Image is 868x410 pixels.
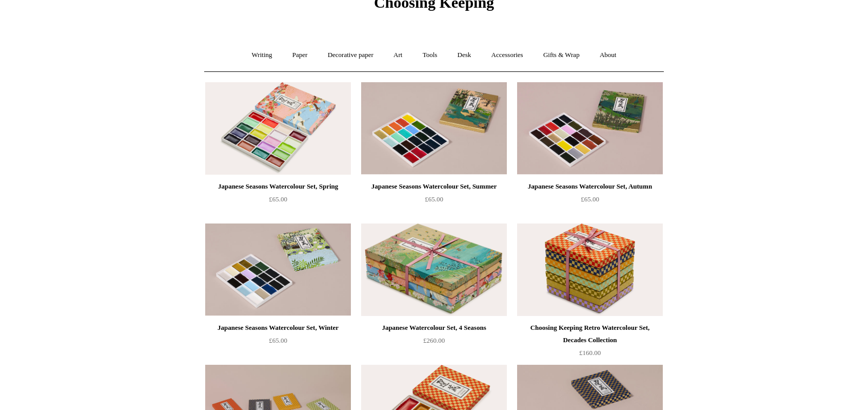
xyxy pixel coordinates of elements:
[579,349,601,357] span: £160.00
[319,42,383,69] a: Decorative paper
[269,337,287,344] span: £65.00
[581,195,599,203] span: £65.00
[517,223,663,316] img: Choosing Keeping Retro Watercolour Set, Decades Collection
[534,42,589,69] a: Gifts & Wrap
[205,223,351,316] a: Japanese Seasons Watercolour Set, Winter Japanese Seasons Watercolour Set, Winter
[364,180,504,193] div: Japanese Seasons Watercolour Set, Summer
[517,82,663,175] img: Japanese Seasons Watercolour Set, Autumn
[423,337,445,344] span: £260.00
[208,322,348,334] div: Japanese Seasons Watercolour Set, Winter
[520,180,660,193] div: Japanese Seasons Watercolour Set, Autumn
[269,195,287,203] span: £65.00
[205,180,351,222] a: Japanese Seasons Watercolour Set, Spring £65.00
[361,223,507,316] a: Japanese Watercolour Set, 4 Seasons Japanese Watercolour Set, 4 Seasons
[520,322,660,346] div: Choosing Keeping Retro Watercolour Set, Decades Collection
[361,322,507,364] a: Japanese Watercolour Set, 4 Seasons £260.00
[361,82,507,175] a: Japanese Seasons Watercolour Set, Summer Japanese Seasons Watercolour Set, Summer
[517,180,663,222] a: Japanese Seasons Watercolour Set, Autumn £65.00
[448,42,481,69] a: Desk
[517,322,663,364] a: Choosing Keeping Retro Watercolour Set, Decades Collection £160.00
[205,82,351,175] a: Japanese Seasons Watercolour Set, Spring Japanese Seasons Watercolour Set, Spring
[361,82,507,175] img: Japanese Seasons Watercolour Set, Summer
[590,42,626,69] a: About
[364,322,504,334] div: Japanese Watercolour Set, 4 Seasons
[384,42,411,69] a: Art
[205,82,351,175] img: Japanese Seasons Watercolour Set, Spring
[517,223,663,316] a: Choosing Keeping Retro Watercolour Set, Decades Collection Choosing Keeping Retro Watercolour Set...
[361,180,507,222] a: Japanese Seasons Watercolour Set, Summer £65.00
[205,223,351,316] img: Japanese Seasons Watercolour Set, Winter
[425,195,443,203] span: £65.00
[243,42,282,69] a: Writing
[283,42,317,69] a: Paper
[413,42,447,69] a: Tools
[361,223,507,316] img: Japanese Watercolour Set, 4 Seasons
[374,2,494,9] a: Choosing Keeping
[482,42,532,69] a: Accessories
[517,82,663,175] a: Japanese Seasons Watercolour Set, Autumn Japanese Seasons Watercolour Set, Autumn
[205,322,351,364] a: Japanese Seasons Watercolour Set, Winter £65.00
[208,180,348,193] div: Japanese Seasons Watercolour Set, Spring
